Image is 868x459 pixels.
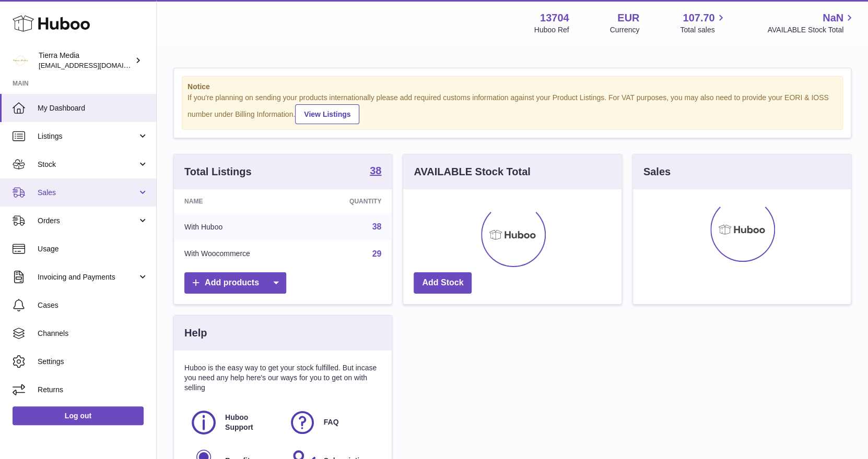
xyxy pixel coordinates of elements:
[38,131,137,141] span: Listings
[38,216,137,226] span: Orders
[38,188,137,198] span: Sales
[39,51,133,70] div: Tierra Media
[184,326,207,340] h3: Help
[190,408,278,437] a: Huboo Support
[683,11,714,25] span: 107.70
[174,240,309,268] td: With Woocommerce
[534,25,569,35] div: Huboo Ref
[767,25,855,35] span: AVAILABLE Stock Total
[13,406,144,425] a: Log out
[680,11,726,35] a: 107.70 Total sales
[39,61,154,69] span: [EMAIL_ADDRESS][DOMAIN_NAME]
[38,272,137,282] span: Invoicing and Payments
[38,103,148,113] span: My Dashboard
[372,222,382,231] a: 38
[610,25,640,35] div: Currency
[174,189,309,213] th: Name
[680,25,726,35] span: Total sales
[617,11,639,25] strong: EUR
[38,160,137,170] span: Stock
[38,357,148,367] span: Settings
[184,272,286,294] a: Add products
[38,385,148,395] span: Returns
[38,244,148,254] span: Usage
[414,272,472,294] a: Add Stock
[823,11,843,25] span: NaN
[288,408,377,437] a: FAQ
[174,213,309,240] td: With Huboo
[540,11,569,25] strong: 13704
[187,93,837,124] div: If you're planning on sending your products internationally please add required customs informati...
[184,363,381,393] p: Huboo is the easy way to get your stock fulfilled. But incase you need any help here's our ways f...
[13,53,28,68] img: hola.tierramedia@gmail.com
[38,300,148,310] span: Cases
[370,165,381,176] strong: 38
[309,189,392,213] th: Quantity
[295,104,359,124] a: View Listings
[370,165,381,178] a: 38
[643,165,671,179] h3: Sales
[38,329,148,339] span: Channels
[225,413,277,432] span: Huboo Support
[187,82,837,92] strong: Notice
[184,165,252,179] h3: Total Listings
[414,165,530,179] h3: AVAILABLE Stock Total
[372,249,382,258] a: 29
[767,11,855,35] a: NaN AVAILABLE Stock Total
[324,417,339,427] span: FAQ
